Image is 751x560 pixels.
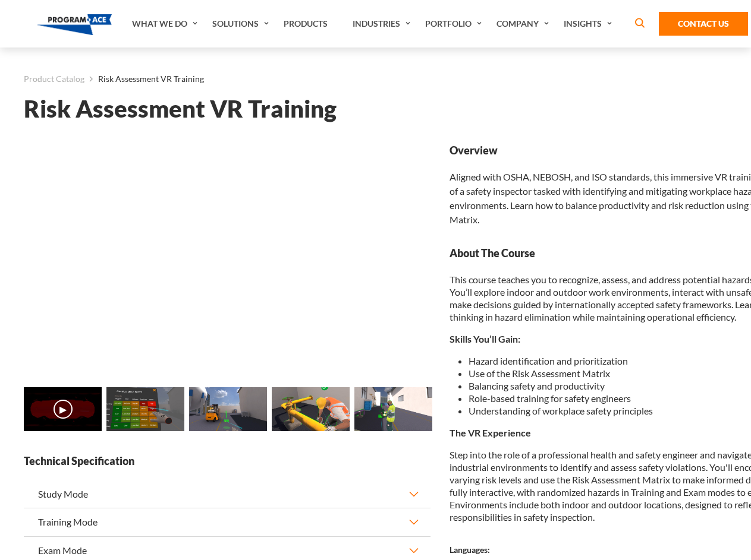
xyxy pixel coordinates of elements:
button: Training Mode [24,508,431,536]
img: Risk Assessment VR Training - Video 0 [24,387,102,431]
a: Product Catalog [24,71,84,87]
img: Risk Assessment VR Training - Preview 1 [106,387,184,431]
img: Program-Ace [37,14,112,35]
button: Study Mode [24,480,431,508]
strong: Languages: [450,545,490,555]
strong: Technical Specification [24,454,431,469]
li: Risk Assessment VR Training [84,71,204,87]
img: Risk Assessment VR Training - Preview 2 [189,387,267,431]
img: Risk Assessment VR Training - Preview 3 [272,387,350,431]
img: Risk Assessment VR Training - Preview 4 [354,387,432,431]
button: ▶ [54,400,73,419]
a: Contact Us [659,12,748,36]
iframe: Risk Assessment VR Training - Video 0 [24,143,431,372]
